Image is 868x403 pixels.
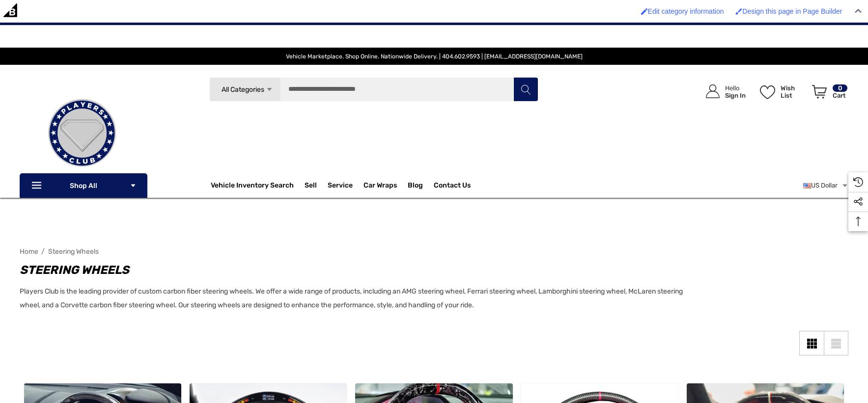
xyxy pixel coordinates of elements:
[408,181,423,192] a: Blog
[266,86,273,93] svg: Icon Arrow Down
[706,84,720,98] svg: Icon User Account
[855,9,862,13] img: Close Admin Bar
[760,85,775,99] svg: Wish List
[286,53,583,60] span: Vehicle Marketplace. Shop Online. Nationwide Delivery. | 404.602.9593 | [EMAIL_ADDRESS][DOMAIN_NAME]
[812,85,827,99] svg: Review Your Cart
[305,181,317,192] span: Sell
[803,176,848,195] a: USD
[824,331,848,355] a: List View
[364,181,397,192] span: Car Wraps
[742,7,842,15] span: Design this page in Page Builder
[513,77,538,102] button: Search
[20,247,38,256] a: Home
[20,285,686,312] p: Players Club is the leading provider of custom carbon fiber steering wheels. We offer a wide rang...
[853,177,863,187] svg: Recently Viewed
[30,180,45,191] svg: Icon Line
[641,8,648,15] img: Enabled brush for category edit
[211,181,294,192] a: Vehicle Inventory Search
[305,176,328,195] a: Sell
[833,92,847,99] p: Cart
[730,2,847,20] a: Enabled brush for page builder edit. Design this page in Page Builder
[20,243,848,260] nav: Breadcrumb
[364,176,408,195] a: Car Wraps
[636,2,729,20] a: Enabled brush for category edit Edit category information
[735,8,742,15] img: Enabled brush for page builder edit.
[20,261,686,279] h1: Steering Wheels
[48,247,99,256] a: Steering Wheels
[799,331,824,355] a: Grid View
[328,181,353,192] a: Service
[695,75,751,108] a: Sign in
[434,181,471,192] a: Contact Us
[781,84,807,99] p: Wish List
[833,84,847,92] p: 0
[209,77,280,102] a: All Categories Icon Arrow Down Icon Arrow Up
[853,197,863,207] svg: Social Media
[33,84,131,182] img: Players Club | Cars For Sale
[648,7,724,15] span: Edit category information
[725,84,746,92] p: Hello
[725,92,746,99] p: Sign In
[848,216,868,226] svg: Top
[756,75,808,108] a: Wish List Wish List
[130,182,137,189] svg: Icon Arrow Down
[221,85,264,94] span: All Categories
[808,75,848,113] a: Cart with 0 items
[20,173,147,198] p: Shop All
